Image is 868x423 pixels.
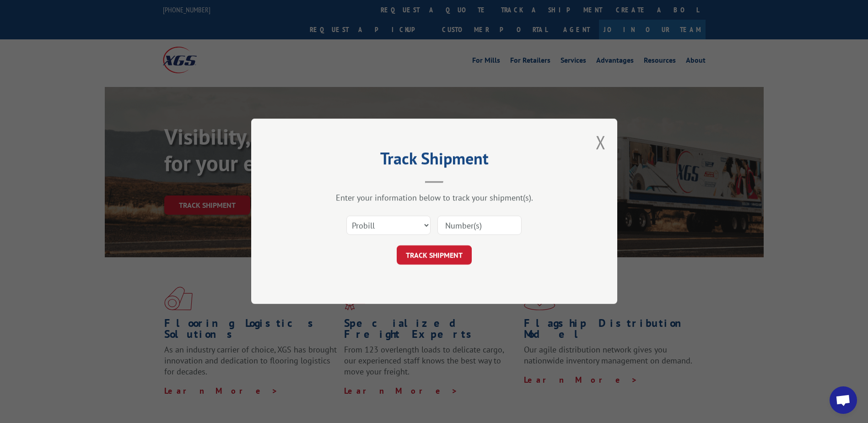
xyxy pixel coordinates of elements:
div: Enter your information below to track your shipment(s). [297,193,571,203]
div: Open chat [830,386,857,414]
input: Number(s) [437,216,522,235]
button: TRACK SHIPMENT [397,246,472,265]
button: Close modal [596,130,606,154]
h2: Track Shipment [297,152,571,169]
